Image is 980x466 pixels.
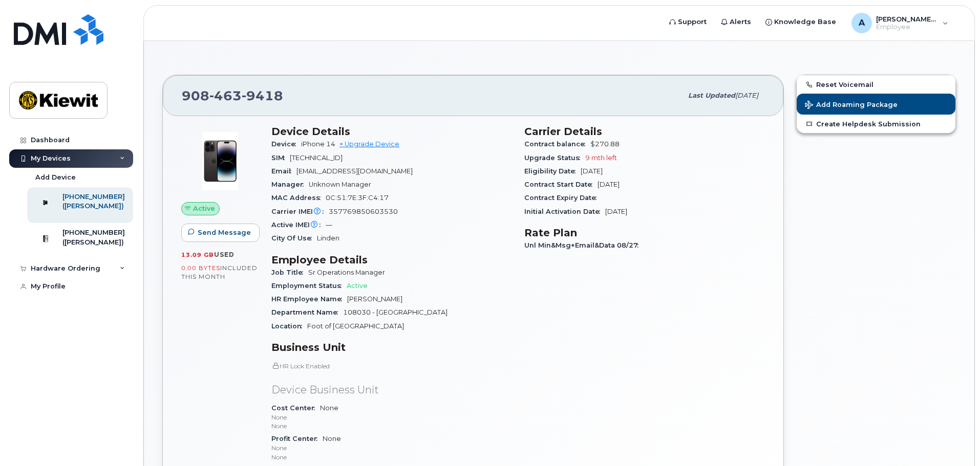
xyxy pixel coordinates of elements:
span: SIM [271,154,290,162]
span: Add Roaming Package [805,101,898,110]
a: + Upgrade Device [339,140,399,148]
button: Add Roaming Package [797,94,955,115]
span: Eligibility Date [524,167,581,175]
p: None [271,413,512,421]
span: HR Employee Name [271,295,347,303]
span: Upgrade Status [524,154,585,162]
span: Active IMEI [271,221,326,229]
a: Create Helpdesk Submission [797,115,955,133]
span: Contract Expiry Date [524,194,602,202]
span: Cost Center [271,404,320,412]
h3: Employee Details [271,254,512,266]
span: — [326,221,332,229]
span: MAC Address [271,194,326,202]
span: [DATE] [605,208,627,215]
span: 9418 [242,88,283,103]
span: Active [193,204,215,213]
button: Reset Voicemail [797,75,955,94]
span: [DATE] [581,167,603,175]
span: Department Name [271,308,343,316]
span: None [271,404,512,431]
span: 108030 - [GEOGRAPHIC_DATA] [343,308,448,316]
span: Email [271,167,296,175]
p: None [271,443,512,452]
img: image20231002-3703462-njx0qo.jpeg [189,130,251,192]
span: Unl Min&Msg+Email&Data 08/27 [524,241,644,249]
span: [DATE] [735,92,758,99]
span: Unknown Manager [309,181,371,188]
span: Carrier IMEI [271,208,329,215]
span: Device [271,140,301,148]
span: Active [347,282,368,290]
p: HR Lock Enabled [271,362,512,370]
span: Foot of [GEOGRAPHIC_DATA] [307,322,404,330]
h3: Device Details [271,125,512,138]
span: $270.88 [590,140,620,148]
h3: Business Unit [271,341,512,353]
span: Sr Operations Manager [308,269,385,276]
span: [EMAIL_ADDRESS][DOMAIN_NAME] [296,167,413,175]
h3: Rate Plan [524,227,765,239]
button: Send Message [181,224,260,242]
span: 0.00 Bytes [181,264,220,272]
span: 908 [182,88,283,103]
span: 0C:51:7E:3F:C4:17 [326,194,389,202]
span: Last updated [688,92,735,99]
p: None [271,453,512,461]
span: [TECHNICAL_ID] [290,154,343,162]
span: iPhone 14 [301,140,335,148]
span: City Of Use [271,234,317,242]
span: [PERSON_NAME] [347,295,402,303]
span: [DATE] [598,181,620,188]
span: Location [271,322,307,330]
span: 463 [209,88,242,103]
span: None [271,435,512,461]
span: 13.09 GB [181,251,214,258]
span: Employment Status [271,282,347,290]
span: 9 mth left [585,154,617,162]
p: Device Business Unit [271,383,512,397]
span: Initial Activation Date [524,208,605,215]
span: Job Title [271,269,308,276]
span: Contract balance [524,140,590,148]
span: 357769850603530 [329,208,398,215]
span: Linden [317,234,339,242]
span: Send Message [198,228,251,237]
span: Profit Center [271,435,323,442]
span: Contract Start Date [524,181,598,188]
span: Manager [271,181,309,188]
p: None [271,421,512,430]
span: used [214,251,235,258]
h3: Carrier Details [524,125,765,138]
